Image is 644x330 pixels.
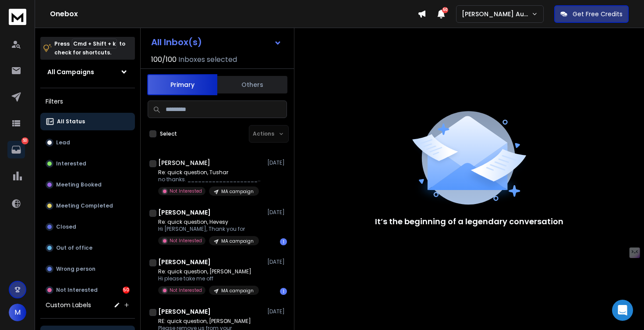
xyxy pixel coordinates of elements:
[40,239,135,257] button: Out of office
[158,318,259,325] p: RE: quick question, [PERSON_NAME]
[221,287,254,294] p: MA campaign
[56,202,113,209] p: Meeting Completed
[158,268,259,275] p: Re: quick question, [PERSON_NAME]
[54,39,125,57] p: Press to check for shortcuts.
[46,301,91,309] h3: Custom Labels
[9,304,26,321] button: M
[158,176,263,183] p: no thanks. ________________________________ From: [PERSON_NAME]
[158,208,211,217] h1: [PERSON_NAME]
[442,7,448,13] span: 50
[40,176,135,194] button: Meeting Booked
[40,95,135,108] h3: Filters
[178,54,237,65] h3: Inboxes selected
[50,9,418,19] h1: Onebox
[147,74,217,95] button: Primary
[170,237,202,244] p: Not Interested
[40,134,135,151] button: Lead
[56,244,92,251] p: Out of office
[267,308,287,315] p: [DATE]
[40,113,135,130] button: All Status
[280,238,287,245] div: 1
[72,39,117,49] span: Cmd + Shift + k
[56,139,70,146] p: Lead
[144,33,289,51] button: All Inbox(s)
[40,260,135,278] button: Wrong person
[47,68,94,76] h1: All Campaigns
[170,287,202,294] p: Not Interested
[40,281,135,299] button: Not Interested50
[158,158,210,167] h1: [PERSON_NAME]
[21,137,28,144] p: 50
[554,5,629,23] button: Get Free Credits
[280,288,287,295] div: 1
[375,215,563,228] p: It’s the beginning of a legendary conversation
[56,265,96,273] p: Wrong person
[56,181,102,188] p: Meeting Booked
[160,130,177,137] label: Select
[123,287,130,294] div: 50
[158,275,259,282] p: Hi please take me off
[9,9,26,25] img: logo
[158,169,263,176] p: Re: quick question, Tushar
[40,63,135,81] button: All Campaigns
[56,223,76,230] p: Closed
[217,75,287,94] button: Others
[267,258,287,265] p: [DATE]
[151,38,202,47] h1: All Inbox(s)
[158,258,211,266] h1: [PERSON_NAME]
[56,287,98,294] p: Not Interested
[612,300,633,321] div: Open Intercom Messenger
[40,155,135,172] button: Interested
[40,197,135,215] button: Meeting Completed
[267,209,287,216] p: [DATE]
[158,307,211,316] h1: [PERSON_NAME]
[151,54,177,65] span: 100 / 100
[158,219,259,226] p: Re: quick question, Hevesy
[56,160,86,167] p: Interested
[40,218,135,236] button: Closed
[158,226,259,233] p: Hi [PERSON_NAME], Thank you for
[573,10,623,18] p: Get Free Credits
[57,118,85,125] p: All Status
[170,188,202,194] p: Not Interested
[462,10,531,18] p: [PERSON_NAME] Automates
[7,141,25,158] a: 50
[221,188,254,195] p: MA campaign
[221,238,254,244] p: MA campaign
[267,159,287,166] p: [DATE]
